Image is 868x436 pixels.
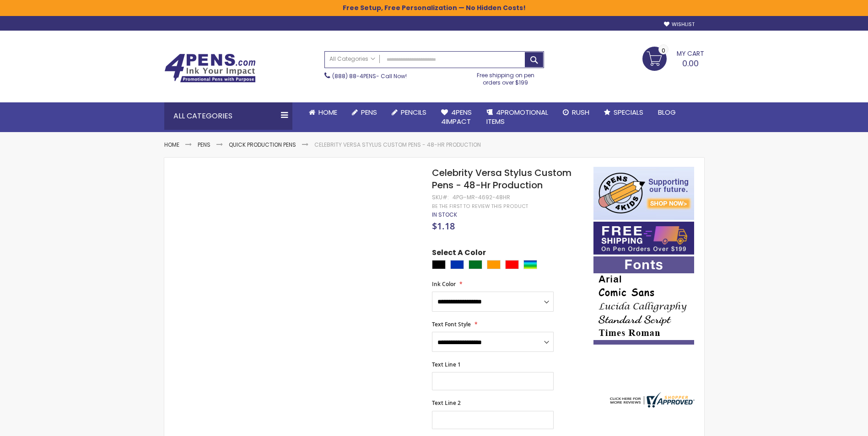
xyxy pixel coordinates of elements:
span: $1.18 [432,220,455,232]
a: Pens [198,141,210,149]
a: Home [302,102,345,122]
div: Blue [450,260,464,269]
span: All Categories [329,55,375,63]
div: Free shipping on pen orders over $199 [467,68,544,86]
div: Black [432,260,446,269]
strong: SKU [432,193,449,201]
span: Text Font Style [432,320,471,328]
a: Pens [345,102,384,122]
a: Pencils [384,102,434,122]
img: 4Pens Custom Pens and Promotional Products [164,53,256,83]
a: 4pens.com certificate URL [608,402,695,409]
span: Ink Color [432,280,456,288]
span: 0 [662,46,665,55]
div: Orange [487,260,501,269]
span: 0.00 [682,58,699,69]
a: All Categories [325,52,380,67]
img: Free shipping on orders over $199 [593,222,694,255]
div: Availability [432,211,457,218]
a: 4Pens4impact [434,102,479,132]
div: Assorted [523,260,537,269]
span: Pens [361,107,377,117]
span: Text Line 1 [432,361,461,368]
a: Blog [651,102,683,122]
span: Select A Color [432,248,486,260]
a: Be the first to review this product [432,203,528,210]
img: 4pens 4 kids [593,167,694,220]
span: 4Pens 4impact [441,107,472,126]
div: 4PG-MR-4692-48HR [453,194,510,201]
span: In stock [432,211,457,218]
a: Quick Production Pens [229,141,296,149]
div: Green [469,260,482,269]
a: Rush [555,102,597,122]
span: Celebrity Versa Stylus Custom Pens - 48-Hr Production [432,166,571,191]
a: 4PROMOTIONALITEMS [479,102,555,132]
a: Specials [597,102,651,122]
span: Text Line 2 [432,399,461,407]
span: Home [318,107,337,117]
div: All Categories [164,102,292,130]
span: Pencils [401,107,426,117]
span: - Call Now! [332,72,407,80]
img: font-personalization-examples [593,256,694,345]
img: 4pens.com widget logo [608,392,695,408]
span: 4PROMOTIONAL ITEMS [486,107,548,126]
a: Home [164,141,179,149]
div: Red [505,260,519,269]
a: 0.00 0 [642,47,704,69]
span: Blog [658,107,676,117]
li: Celebrity Versa Stylus Custom Pens - 48-Hr Production [314,141,481,149]
a: (888) 88-4PENS [332,72,376,80]
a: Wishlist [664,21,695,28]
span: Rush [572,107,589,117]
span: Specials [614,107,643,117]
